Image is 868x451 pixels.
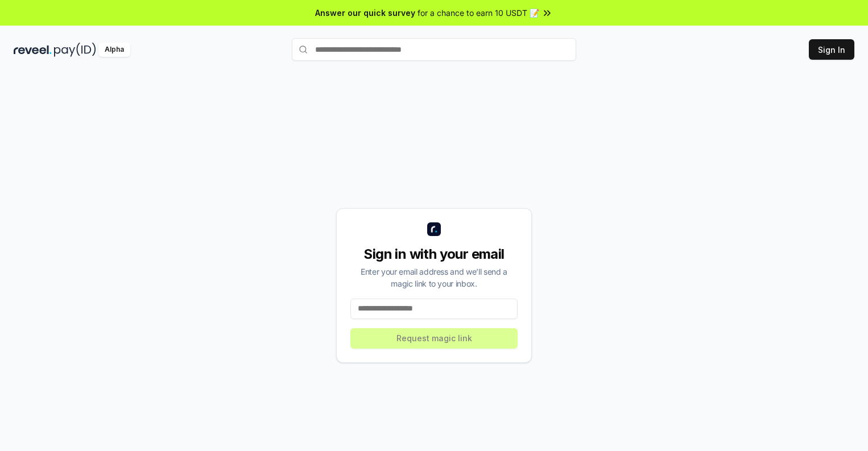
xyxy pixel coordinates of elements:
[809,39,854,60] button: Sign In
[350,245,518,263] div: Sign in with your email
[14,43,52,57] img: reveel_dark
[98,43,130,57] div: Alpha
[418,7,539,19] span: for a chance to earn 10 USDT 📝
[350,266,518,289] div: Enter your email address and we’ll send a magic link to your inbox.
[427,222,441,236] img: logo_small
[54,43,96,57] img: pay_id
[315,7,415,19] span: Answer our quick survey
